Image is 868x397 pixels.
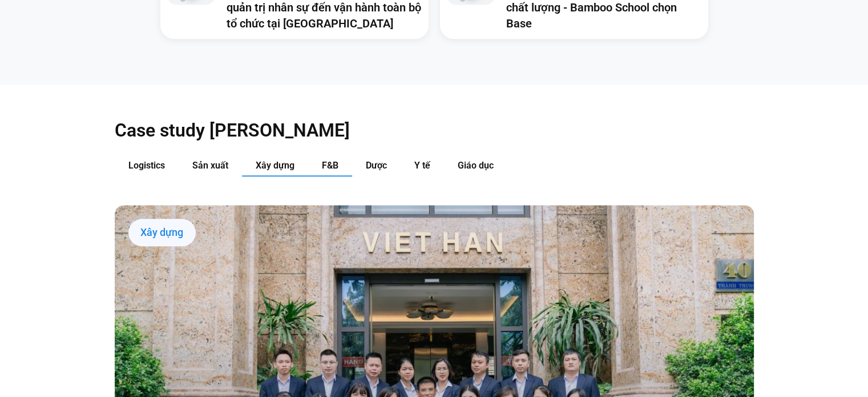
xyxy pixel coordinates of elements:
[192,160,228,171] span: Sản xuất
[128,160,165,171] span: Logistics
[366,160,387,171] span: Dược
[115,119,754,142] h2: Case study [PERSON_NAME]
[458,160,494,171] span: Giáo dục
[256,160,294,171] span: Xây dựng
[414,160,430,171] span: Y tế
[128,219,196,246] div: Xây dựng
[322,160,338,171] span: F&B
